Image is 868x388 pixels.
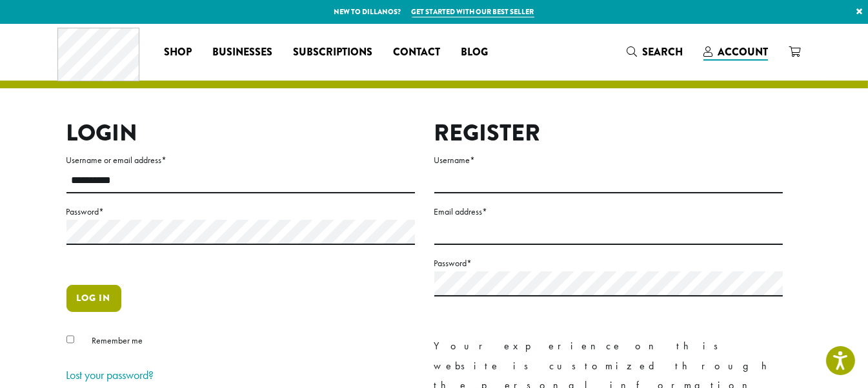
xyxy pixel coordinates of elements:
span: Search [642,44,683,59]
span: Contact [393,44,440,61]
label: Email address [434,204,783,220]
label: Password [434,255,783,271]
a: Search [616,41,693,63]
a: Shop [154,42,202,63]
span: Blog [461,44,488,61]
span: Account [718,44,768,59]
span: Businesses [212,44,272,61]
a: Lost your password? [66,367,154,382]
label: Username or email address [66,152,415,168]
a: Get started with our best seller [412,6,534,17]
label: Password [66,204,415,220]
span: Remember me [92,335,143,346]
label: Username [434,152,783,168]
h2: Login [66,119,415,147]
span: Shop [164,44,192,61]
h2: Register [434,119,783,147]
span: Subscriptions [293,44,372,61]
button: Log in [66,285,121,312]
